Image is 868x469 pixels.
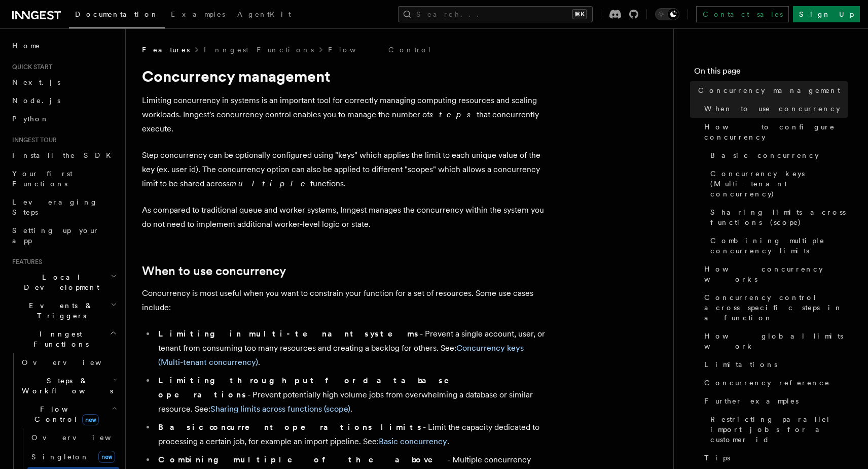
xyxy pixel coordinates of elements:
span: Home [12,41,41,51]
h4: On this page [694,65,848,81]
a: Contact sales [696,6,789,22]
em: steps [429,110,477,119]
span: Concurrency keys (Multi-tenant concurrency) [710,169,848,199]
span: Singleton [31,453,89,461]
a: Inngest Functions [204,45,314,55]
span: Next.js [12,78,60,86]
span: Local Development [8,272,111,292]
a: AgentKit [231,3,297,27]
strong: Basic concurrent operations limits [158,422,423,432]
kbd: ⌘K [572,9,587,19]
span: Restricting parallel import jobs for a customer id [710,414,848,445]
a: How concurrency works [700,260,848,288]
span: Install the SDK [12,151,117,159]
a: Overview [18,353,119,372]
li: - Prevent a single account, user, or tenant from consuming too many resources and creating a back... [155,327,548,370]
span: Examples [171,10,225,18]
a: Restricting parallel import jobs for a customer id [706,410,848,449]
a: Limitations [700,355,848,374]
a: Overview [27,428,119,447]
span: When to use concurrency [704,104,840,114]
span: Concurrency management [698,85,840,95]
button: Flow Controlnew [18,400,119,428]
a: Home [8,37,119,55]
span: Leveraging Steps [12,198,98,216]
span: Node.js [12,96,60,105]
p: Step concurrency can be optionally configured using "keys" which applies the limit to each unique... [142,148,548,191]
span: Steps & Workflows [18,376,113,396]
span: Setting up your app [12,226,99,245]
a: Flow Control [328,45,432,55]
span: Features [8,258,42,266]
a: Concurrency control across specific steps in a function [700,288,848,327]
strong: Limiting throughput for database operations [158,376,463,399]
span: Python [12,115,49,123]
a: Leveraging Steps [8,193,119,221]
a: Setting up your app [8,221,119,250]
span: Basic concurrency [710,150,819,160]
button: Local Development [8,268,119,296]
a: Your first Functions [8,164,119,193]
span: How to configure concurrency [704,122,848,142]
a: Tips [700,449,848,467]
a: When to use concurrency [700,99,848,118]
span: How global limits work [704,331,848,351]
li: - Limit the capacity dedicated to processing a certain job, for example an import pipeline. See: . [155,420,548,449]
span: Quick start [8,63,52,71]
button: Inngest Functions [8,325,119,353]
span: Documentation [75,10,159,18]
button: Search...⌘K [398,6,593,22]
a: Python [8,110,119,128]
span: Features [142,45,190,55]
span: Flow Control [18,404,112,424]
a: Concurrency keys (Multi-tenant concurrency) [706,164,848,203]
strong: Combining multiple of the above [158,455,447,464]
span: new [98,451,115,463]
a: Examples [165,3,231,27]
a: Concurrency reference [700,374,848,392]
a: Further examples [700,392,848,410]
a: Basic concurrency [706,146,848,164]
span: Further examples [704,396,799,406]
a: Singletonnew [27,447,119,467]
span: Limitations [704,359,777,370]
li: - Prevent potentially high volume jobs from overwhelming a database or similar resource. See: . [155,374,548,416]
p: As compared to traditional queue and worker systems, Inngest manages the concurrency within the s... [142,203,548,231]
a: Concurrency management [694,81,848,99]
button: Steps & Workflows [18,372,119,400]
h1: Concurrency management [142,67,548,85]
span: Inngest tour [8,136,57,144]
span: Events & Triggers [8,300,111,321]
span: AgentKit [237,10,291,18]
span: Inngest Functions [8,329,110,349]
a: Node.js [8,91,119,110]
p: Limiting concurrency in systems is an important tool for correctly managing computing resources a... [142,93,548,136]
a: How global limits work [700,327,848,355]
a: Sharing limits across functions (scope) [706,203,848,231]
span: new [82,414,99,425]
a: Sharing limits across functions (scope) [210,404,350,414]
a: Documentation [69,3,165,28]
a: Combining multiple concurrency limits [706,231,848,260]
span: Overview [31,433,136,442]
em: multiple [230,179,310,188]
span: Your first Functions [12,170,73,188]
span: Concurrency reference [704,378,830,388]
a: How to configure concurrency [700,118,848,146]
span: Concurrency control across specific steps in a function [704,292,848,323]
p: Concurrency is most useful when you want to constrain your function for a set of resources. Some ... [142,286,548,315]
strong: Limiting in multi-tenant systems [158,329,420,339]
a: Install the SDK [8,146,119,164]
span: Combining multiple concurrency limits [710,236,848,256]
span: Tips [704,453,730,463]
span: Sharing limits across functions (scope) [710,207,848,227]
span: Overview [22,358,126,366]
button: Toggle dark mode [655,8,679,20]
a: When to use concurrency [142,264,286,278]
a: Sign Up [793,6,860,22]
a: Basic concurrency [379,437,447,446]
span: How concurrency works [704,264,848,284]
a: Next.js [8,73,119,91]
button: Events & Triggers [8,296,119,325]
